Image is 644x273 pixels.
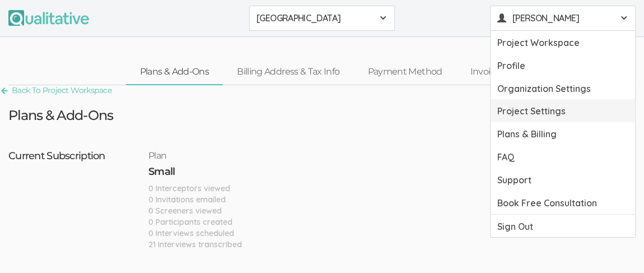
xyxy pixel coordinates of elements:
a: Plans & Add-Ons [126,60,223,84]
span: [GEOGRAPHIC_DATA] [256,12,373,25]
a: Book Free Consultation [491,191,635,214]
a: Billing Address & Tax Info [223,60,353,84]
a: Invoices [456,60,518,84]
div: 21 Interviews transcribed [148,239,242,250]
a: Project Settings [491,99,635,122]
button: [PERSON_NAME] [490,6,636,31]
h3: Plans & Add-Ons [8,108,113,123]
iframe: Chat Widget [588,219,644,273]
div: 0 Invitations emailed [148,194,242,205]
span: [PERSON_NAME] [512,12,613,25]
img: Qualitative [8,10,89,26]
a: Payment Method [353,60,456,84]
a: Sign Out [491,215,635,238]
h5: Plan [148,151,242,161]
a: Project Workspace [491,31,635,54]
div: 0 Interviews scheduled [148,228,242,239]
a: Plans & Billing [491,122,635,145]
h4: Small [148,166,242,178]
div: 0 Participants created [148,216,242,228]
div: 0 Interceptors viewed [148,183,242,194]
div: 0 Screeners viewed [148,205,242,216]
a: Support [491,168,635,191]
h4: Current Subscription [8,151,148,244]
button: [GEOGRAPHIC_DATA] [249,6,395,31]
a: Profile [491,54,635,77]
a: Organization Settings [491,77,635,100]
a: FAQ [491,145,635,168]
